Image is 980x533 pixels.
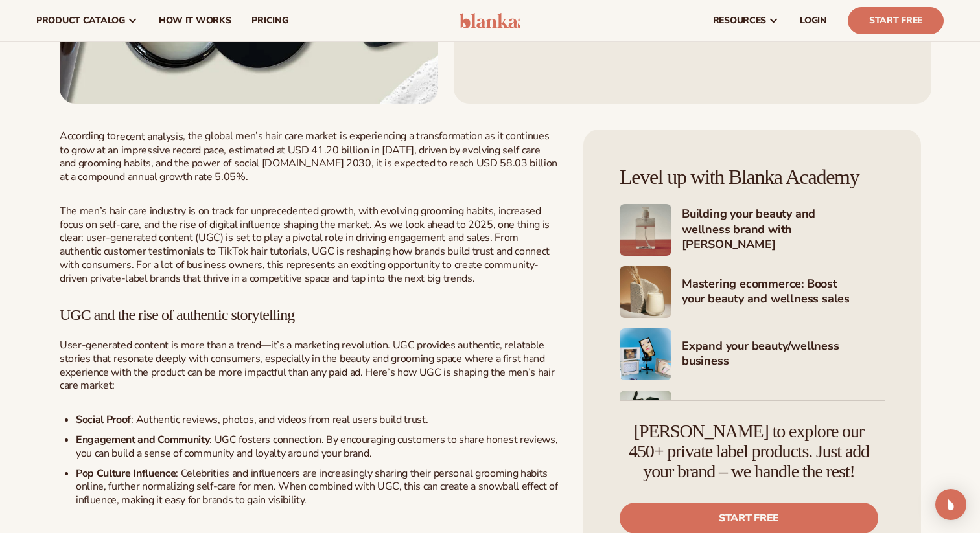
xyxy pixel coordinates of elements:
img: Shopify Image 8 [620,391,671,442]
span: UGC and the rise of authentic storytelling [60,306,294,323]
span: User-generated content is more than a trend—it’s a marketing revolution. UGC provides authentic, ... [60,338,554,392]
span: According to [60,129,116,143]
a: Shopify Image 5 Building your beauty and wellness brand with [PERSON_NAME] [620,204,885,256]
h4: Mastering ecommerce: Boost your beauty and wellness sales [682,277,885,308]
span: , the global men’s hair care market is experiencing a transformation as it continues to grow at a... [60,129,557,184]
h4: Expand your beauty/wellness business [682,339,885,370]
span: : Celebrities and influencers are increasingly sharing their personal grooming habits online, fur... [76,466,558,508]
a: Shopify Image 7 Expand your beauty/wellness business [620,328,885,380]
span: pricing [251,16,288,26]
b: Pop Culture Influence [76,466,176,481]
img: logo [460,13,521,28]
span: The men’s hair care industry is on track for unprecedented growth, with evolving grooming habits,... [60,204,550,286]
img: Shopify Image 5 [620,204,671,256]
a: Start Free [848,7,944,34]
span: product catalog [36,16,125,26]
span: : Authentic reviews, photos, and videos from real users build trust. [131,413,428,427]
a: recent analysis [116,130,183,144]
img: Shopify Image 7 [620,328,671,380]
h4: [PERSON_NAME] to explore our 450+ private label products. Just add your brand – we handle the rest! [620,422,878,481]
b: Engagement and Community [76,433,209,447]
span: resources [713,16,766,26]
span: How It Works [159,16,231,26]
span: : UGC fosters connection. By encouraging customers to share honest reviews, you can build a sense... [76,433,557,460]
a: Shopify Image 8 Marketing your beauty and wellness brand 101 [620,391,885,442]
span: LOGIN [800,16,827,26]
h4: Building your beauty and wellness brand with [PERSON_NAME] [682,207,885,253]
a: Shopify Image 6 Mastering ecommerce: Boost your beauty and wellness sales [620,266,885,318]
h4: Level up with Blanka Academy [620,166,885,188]
div: Open Intercom Messenger [935,489,966,520]
b: Social Proof [76,413,131,427]
img: Shopify Image 6 [620,266,671,318]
